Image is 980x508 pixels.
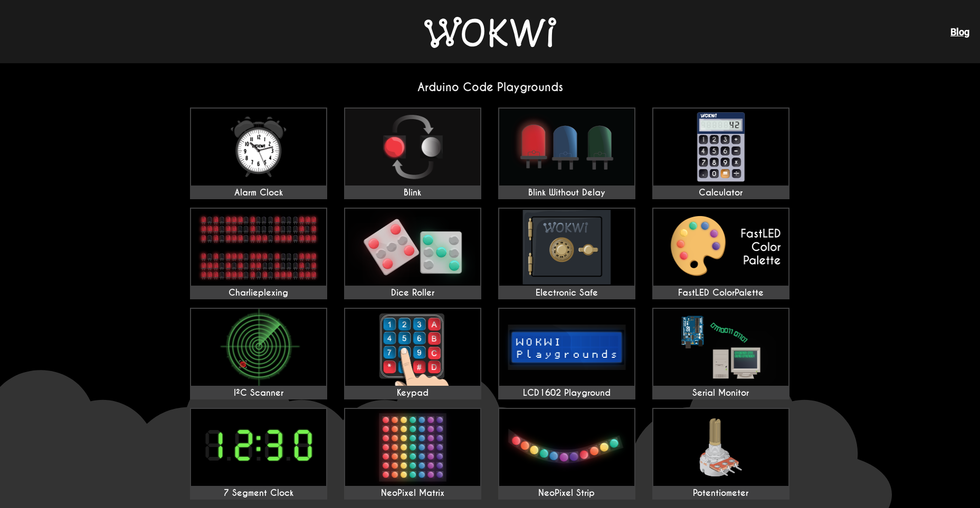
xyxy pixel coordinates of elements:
img: 7 Segment Clock [191,409,326,486]
img: I²C Scanner [191,309,326,386]
div: NeoPixel Matrix [345,488,480,499]
a: I²C Scanner [190,308,327,399]
img: Alarm Clock [191,109,326,185]
div: I²C Scanner [191,388,326,398]
img: LCD1602 Playground [499,309,634,386]
a: NeoPixel Strip [498,408,635,500]
div: Serial Monitor [653,388,788,398]
img: NeoPixel Matrix [345,409,480,486]
a: Keypad [344,308,481,399]
a: Charlieplexing [190,208,327,299]
img: NeoPixel Strip [499,409,634,486]
div: Blink Without Delay [499,188,634,198]
h2: Arduino Code Playgrounds [182,80,799,94]
div: Electronic Safe [499,288,634,298]
a: Blog [950,26,969,37]
a: Electronic Safe [498,208,635,299]
a: Dice Roller [344,208,481,299]
img: Serial Monitor [653,309,788,386]
div: Keypad [345,388,480,398]
a: Potentiometer [652,408,789,500]
a: LCD1602 Playground [498,308,635,399]
a: FastLED ColorPalette [652,208,789,299]
div: Calculator [653,188,788,198]
div: NeoPixel Strip [499,488,634,499]
div: Dice Roller [345,288,480,298]
img: FastLED ColorPalette [653,209,788,286]
div: Blink [345,188,480,198]
div: Alarm Clock [191,188,326,198]
img: Keypad [345,309,480,386]
img: Dice Roller [345,209,480,286]
div: 7 Segment Clock [191,488,326,499]
a: Blink [344,108,481,199]
a: 7 Segment Clock [190,408,327,500]
img: Blink [345,109,480,185]
img: Electronic Safe [499,209,634,286]
div: Charlieplexing [191,288,326,298]
div: FastLED ColorPalette [653,288,788,298]
img: Potentiometer [653,409,788,486]
a: Calculator [652,108,789,199]
img: Blink Without Delay [499,109,634,185]
img: Wokwi [424,17,556,48]
div: Potentiometer [653,488,788,499]
a: Blink Without Delay [498,108,635,199]
div: LCD1602 Playground [499,388,634,398]
img: Charlieplexing [191,209,326,286]
a: NeoPixel Matrix [344,408,481,500]
a: Serial Monitor [652,308,789,399]
a: Alarm Clock [190,108,327,199]
img: Calculator [653,109,788,185]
